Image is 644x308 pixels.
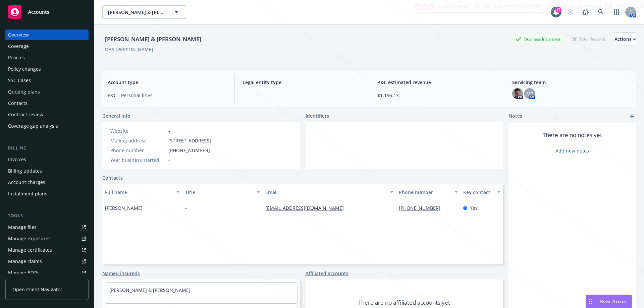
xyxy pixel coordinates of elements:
a: Installment plans [5,188,89,199]
div: Billing [5,145,89,151]
span: Open Client Navigator [12,286,62,293]
span: MT [526,90,533,97]
a: Report a Bug [579,5,592,19]
div: Manage claims [8,256,42,267]
span: There are no notes yet [543,131,602,139]
div: Manage BORs [8,267,40,278]
div: Tools [5,212,89,219]
div: Manage exposures [8,233,51,244]
span: There are no affiliated accounts yet [358,299,450,307]
button: Actions [614,33,636,46]
div: Year business started [110,157,166,164]
span: [PHONE_NUMBER] [168,147,210,154]
div: Phone number [110,147,166,154]
div: Actions [614,33,636,46]
button: [PERSON_NAME] & [PERSON_NAME] [102,5,186,19]
div: Total Rewards [569,35,609,43]
span: - [185,204,187,211]
a: Manage files [5,222,89,233]
span: P&C - Personal lines [108,92,226,99]
a: Coverage [5,41,89,52]
div: Title [185,189,253,196]
div: Billing updates [8,166,42,176]
span: [STREET_ADDRESS] [168,137,211,144]
div: Installment plans [8,188,47,199]
div: Contacts [8,98,28,109]
div: Coverage [8,41,29,52]
div: Account charges [8,177,45,188]
span: Yes [470,204,478,211]
div: Policies [8,52,25,63]
button: Phone number [396,184,460,200]
div: [PERSON_NAME] & [PERSON_NAME] [102,35,204,44]
div: DBA: [PERSON_NAME] [105,46,153,53]
div: Invoices [8,154,26,165]
a: Manage claims [5,256,89,267]
span: General info [102,112,130,119]
a: Contacts [102,174,123,181]
span: - [168,157,170,164]
button: Title [182,184,263,200]
a: Invoices [5,154,89,165]
a: [PERSON_NAME] & [PERSON_NAME] [109,287,191,293]
span: - [243,92,361,99]
span: Nova Assist [600,298,626,304]
button: Email [263,184,396,200]
a: Add new notes [555,147,589,154]
span: $1,196.13 [377,92,496,99]
span: Account type [108,79,226,86]
a: [EMAIL_ADDRESS][DOMAIN_NAME] [265,205,349,211]
span: Servicing team [512,79,631,86]
div: Phone number [399,189,450,196]
span: Identifiers [306,112,329,119]
a: Affiliated accounts [306,270,348,277]
span: P&C estimated revenue [377,79,496,86]
div: Overview [8,29,29,40]
button: Key contact [461,184,503,200]
a: Account charges [5,177,89,188]
a: Manage certificates [5,245,89,255]
div: SSC Cases [8,75,31,86]
a: Search [594,5,608,19]
div: Key contact [463,189,493,196]
a: [PHONE_NUMBER] [399,205,446,211]
div: Quoting plans [8,86,40,97]
div: Mailing address [110,137,166,144]
span: [PERSON_NAME] & [PERSON_NAME] [108,9,166,16]
a: Billing updates [5,166,89,176]
div: Full name [105,189,172,196]
div: Coverage gap analysis [8,121,58,131]
a: Accounts [5,3,89,21]
a: Overview [5,29,89,40]
a: Policies [5,52,89,63]
a: SSC Cases [5,75,89,86]
div: Policy changes [8,64,41,74]
div: Manage certificates [8,245,52,255]
a: Coverage gap analysis [5,121,89,131]
img: photo [512,88,523,99]
a: Contacts [5,98,89,109]
a: Policy changes [5,64,89,74]
div: Website [110,127,166,134]
button: Full name [102,184,182,200]
span: [PERSON_NAME] [105,204,143,211]
div: Drag to move [586,295,594,308]
a: Switch app [610,5,623,19]
a: Start snowing [563,5,577,19]
a: Named insureds [102,270,140,277]
span: Legal entity type [243,79,361,86]
div: Contract review [8,109,43,120]
a: Manage BORs [5,267,89,278]
div: Email [265,189,386,196]
div: 17 [555,7,561,13]
span: Accounts [28,9,49,15]
a: - [168,128,170,134]
div: Business Insurance [512,35,564,43]
a: add [628,112,636,120]
a: Contract review [5,109,89,120]
a: Manage exposures [5,233,89,244]
span: Notes [508,112,522,120]
a: Quoting plans [5,86,89,97]
div: Manage files [8,222,37,233]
